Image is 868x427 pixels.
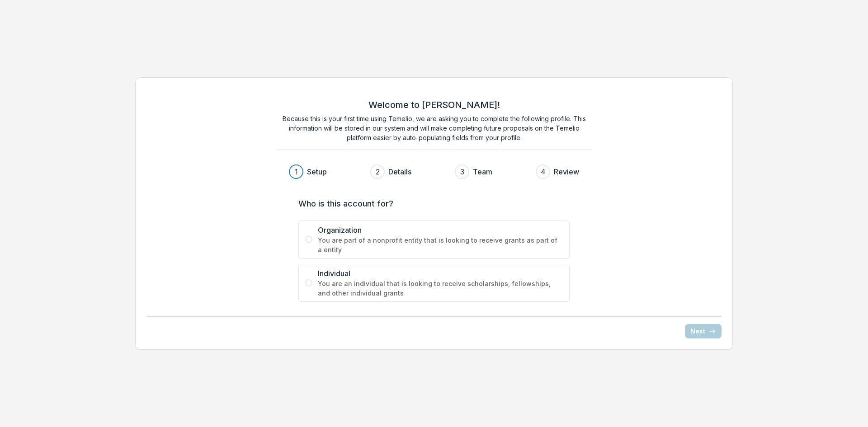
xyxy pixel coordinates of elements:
h2: Welcome to [PERSON_NAME]! [368,99,500,110]
h3: Details [388,166,411,177]
h3: Review [554,166,579,177]
label: Who is this account for? [298,197,564,210]
p: Because this is your first time using Temelio, we are asking you to complete the following profil... [276,114,592,142]
span: You are part of a nonprofit entity that is looking to receive grants as part of a entity [318,235,563,254]
button: Next [685,324,722,338]
h3: Team [473,166,492,177]
div: 3 [460,166,464,177]
h3: Setup [307,166,327,177]
span: Individual [318,268,563,279]
div: 4 [541,166,546,177]
div: 1 [295,166,298,177]
div: Progress [289,164,579,179]
div: 2 [376,166,380,177]
span: You are an individual that is looking to receive scholarships, fellowships, and other individual ... [318,279,563,298]
span: Organization [318,225,563,235]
